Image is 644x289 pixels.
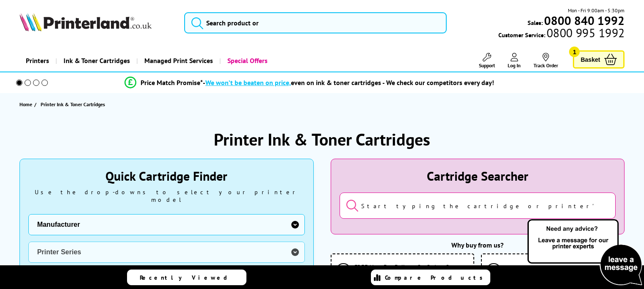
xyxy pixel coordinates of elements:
a: Home [19,100,34,109]
div: Cartridge Searcher [340,168,616,184]
span: We won’t be beaten on price, [205,78,291,87]
div: Quick Cartridge Finder [28,168,305,184]
span: Price Match Promise* [141,78,203,87]
span: 1 [569,47,580,57]
a: Managed Print Services [136,50,219,72]
span: Log In [508,62,521,69]
b: 0800 840 1992 [544,13,625,28]
span: 0800 995 1992 [545,29,625,37]
a: Printerland Logo [19,13,174,33]
span: FREE Next Day Delivery On Orders Over £125 ex VAT* [354,263,469,279]
a: Compare Products [371,270,490,285]
span: Recently Viewed [140,274,236,281]
span: Basket [580,54,600,65]
a: Ink & Toner Cartridges [55,50,136,72]
span: Ink & Toner Cartridges [64,50,130,72]
span: Support [479,62,495,69]
h1: Printer Ink & Toner Cartridges [214,128,430,150]
a: Log In [508,53,521,69]
div: - even on ink & toner cartridges - We check our competitors every day! [203,78,494,87]
a: Track Order [533,53,558,69]
li: modal_Promise [4,75,614,90]
div: Use the drop-downs to select your printer model [28,188,305,204]
a: Support [479,53,495,69]
div: Why buy from us? [331,241,625,249]
img: Printerland Logo [19,13,152,31]
span: Sales: [528,19,543,27]
a: 0800 840 1992 [543,17,625,25]
a: Special Offers [219,50,274,72]
input: Start typing the cartridge or printer's name... [340,193,616,219]
a: Recently Viewed [127,270,246,285]
img: Open Live Chat window [525,218,644,287]
a: Printers [19,50,55,72]
span: Compare Products [385,274,487,281]
span: Mon - Fri 9:00am - 5:30pm [568,6,625,14]
span: Customer Service: [498,29,625,39]
input: Search product or [184,12,447,33]
span: Printer Ink & Toner Cartridges [41,101,105,107]
a: Basket 1 [573,50,625,69]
